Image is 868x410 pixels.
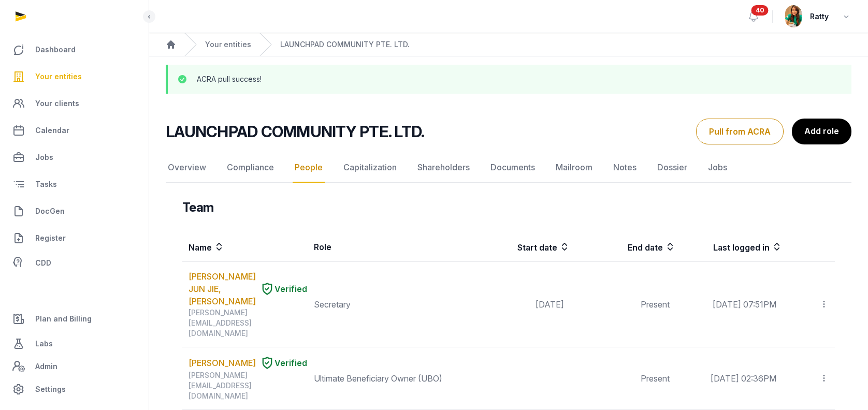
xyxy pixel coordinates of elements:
[810,10,829,23] span: Ratty
[8,91,140,116] a: Your clients
[8,118,140,143] a: Calendar
[35,70,82,83] span: Your entities
[785,5,802,27] img: avatar
[35,232,66,244] span: Register
[713,299,776,310] span: [DATE] 07:51PM
[35,205,65,217] span: DocGen
[35,97,79,110] span: Your clients
[182,232,308,262] th: Name
[189,370,307,401] div: [PERSON_NAME][EMAIL_ADDRESS][DOMAIN_NAME]
[308,232,465,262] th: Role
[611,153,639,183] a: Notes
[488,153,537,183] a: Documents
[308,262,465,347] td: Secretary
[8,356,140,377] a: Admin
[308,347,465,410] td: Ultimate Beneficiary Owner (UBO)
[189,357,256,369] a: [PERSON_NAME]
[696,119,784,144] button: Pull from ACRA
[751,5,769,16] span: 40
[465,232,570,262] th: Start date
[8,145,140,170] a: Jobs
[35,151,53,164] span: Jobs
[274,357,307,369] span: Verified
[35,43,76,56] span: Dashboard
[35,257,51,269] span: CDD
[189,307,307,339] div: [PERSON_NAME][EMAIL_ADDRESS][DOMAIN_NAME]
[8,172,140,197] a: Tasks
[570,232,676,262] th: End date
[35,338,53,350] span: Labs
[35,178,57,191] span: Tasks
[274,283,307,295] span: Verified
[641,373,670,384] span: Present
[35,360,57,373] span: Admin
[8,64,140,89] a: Your entities
[166,153,851,183] nav: Tabs
[8,226,140,251] a: Register
[8,331,140,356] a: Labs
[189,270,256,307] a: [PERSON_NAME] JUN JIE, [PERSON_NAME]
[35,313,92,325] span: Plan and Billing
[205,39,251,50] a: Your entities
[8,377,140,402] a: Settings
[182,199,214,216] h3: Team
[8,199,140,224] a: DocGen
[8,253,140,273] a: CDD
[293,153,325,183] a: People
[197,74,262,84] p: ACRA pull success!
[641,299,670,310] span: Present
[341,153,399,183] a: Capitalization
[706,153,729,183] a: Jobs
[655,153,689,183] a: Dossier
[166,153,208,183] a: Overview
[554,153,595,183] a: Mailroom
[225,153,276,183] a: Compliance
[166,122,424,141] h2: LAUNCHPAD COMMUNITY PTE. LTD.
[711,373,776,384] span: [DATE] 02:36PM
[676,232,783,262] th: Last logged in
[8,37,140,62] a: Dashboard
[35,124,69,137] span: Calendar
[35,383,66,396] span: Settings
[465,262,570,347] td: [DATE]
[8,306,140,331] a: Plan and Billing
[149,33,868,56] nav: Breadcrumb
[415,153,472,183] a: Shareholders
[792,119,851,144] a: Add role
[280,39,410,50] a: LAUNCHPAD COMMUNITY PTE. LTD.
